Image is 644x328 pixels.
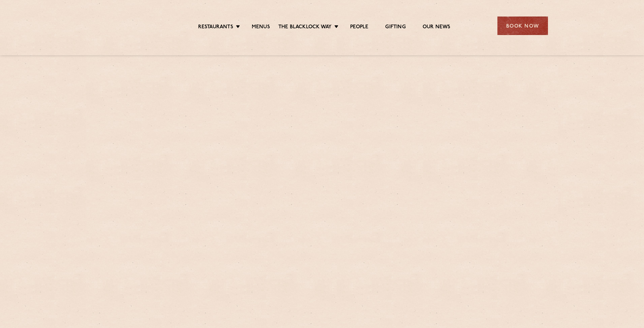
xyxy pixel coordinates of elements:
img: svg%3E [96,6,155,45]
div: Book Now [497,17,548,35]
a: People [350,24,368,31]
a: Gifting [385,24,405,31]
a: Our News [423,24,451,31]
a: The Blacklock Way [278,24,332,31]
a: Menus [252,24,270,31]
a: Restaurants [198,24,233,31]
